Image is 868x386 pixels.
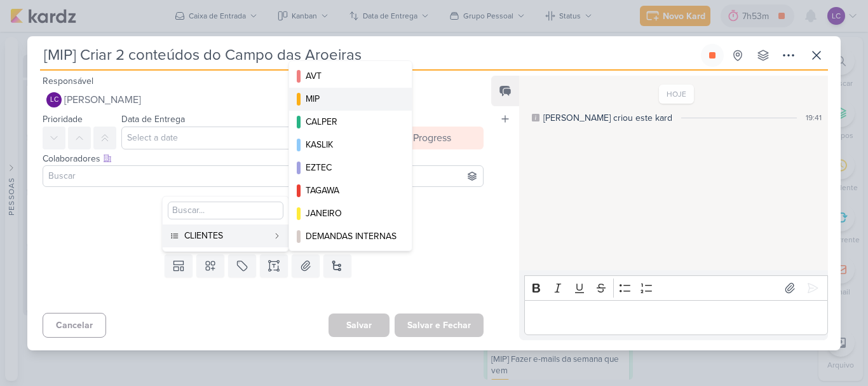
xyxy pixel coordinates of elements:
[43,114,83,125] label: Prioridade
[289,156,412,179] button: EZTEC
[306,138,397,151] div: KASLIK
[543,111,672,125] div: [PERSON_NAME] criou este kard
[289,248,412,271] button: SWISS
[289,88,412,111] button: MIP
[121,114,185,125] label: Data de Entrega
[46,92,62,107] div: Laís Costa
[306,230,397,243] div: DEMANDAS INTERNAS
[289,202,412,225] button: JANEIRO
[402,130,451,146] div: In Progress
[43,76,93,86] label: Responsável
[289,134,412,156] button: KASLIK
[43,313,106,338] button: Cancelar
[40,44,698,67] input: Kard Sem Título
[43,88,484,111] button: LC [PERSON_NAME]
[46,169,480,184] input: Buscar
[306,161,397,174] div: EZTEC
[43,233,484,244] div: Adicione um item abaixo ou selecione um template
[184,229,268,242] div: CLIENTES
[707,50,717,60] div: Parar relógio
[306,69,397,83] div: AVT
[382,127,484,149] button: In Progress
[289,111,412,134] button: CALPER
[524,300,828,335] div: Editor editing area: main
[806,112,822,123] div: 19:41
[306,92,397,106] div: MIP
[306,184,397,197] div: TAGAWA
[306,207,397,220] div: JANEIRO
[168,202,283,219] input: Buscar...
[163,224,288,247] button: CLIENTES
[289,225,412,248] button: DEMANDAS INTERNAS
[64,92,141,107] span: [PERSON_NAME]
[306,115,397,128] div: CALPER
[50,97,58,104] p: LC
[289,179,412,202] button: TAGAWA
[43,152,484,165] div: Colaboradores
[43,217,484,233] div: Esse kard não possui nenhum item
[121,127,377,149] input: Select a date
[289,65,412,88] button: AVT
[524,275,828,300] div: Editor toolbar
